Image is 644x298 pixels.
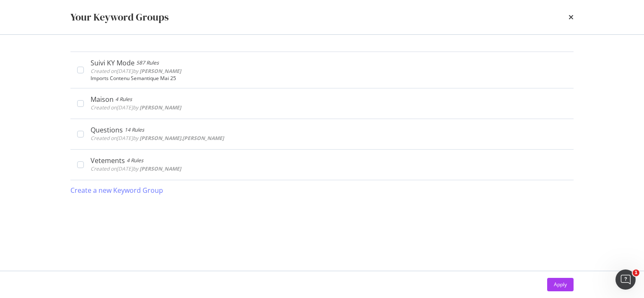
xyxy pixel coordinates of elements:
[115,95,132,104] div: 4 Rules
[70,180,163,200] button: Create a new Keyword Group
[136,59,159,67] div: 587 Rules
[91,156,125,165] div: Vetements
[633,269,639,276] span: 1
[91,59,135,67] div: Suivi KY Mode
[140,67,181,75] b: [PERSON_NAME]
[569,10,574,24] div: times
[125,126,144,134] div: 14 Rules
[140,165,181,172] b: [PERSON_NAME]
[91,104,181,111] span: Created on [DATE] by
[127,156,143,165] div: 4 Rules
[91,75,567,81] div: Imports Contenu Semantique Mai 25
[91,95,114,104] div: Maison
[140,135,224,142] b: [PERSON_NAME].[PERSON_NAME]
[91,165,181,172] span: Created on [DATE] by
[70,186,163,195] div: Create a new Keyword Group
[554,281,567,288] div: Apply
[91,67,181,75] span: Created on [DATE] by
[615,269,636,290] iframe: Intercom live chat
[91,135,224,142] span: Created on [DATE] by
[140,104,181,111] b: [PERSON_NAME]
[91,126,123,134] div: Questions
[547,278,574,291] button: Apply
[70,10,169,24] div: Your Keyword Groups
